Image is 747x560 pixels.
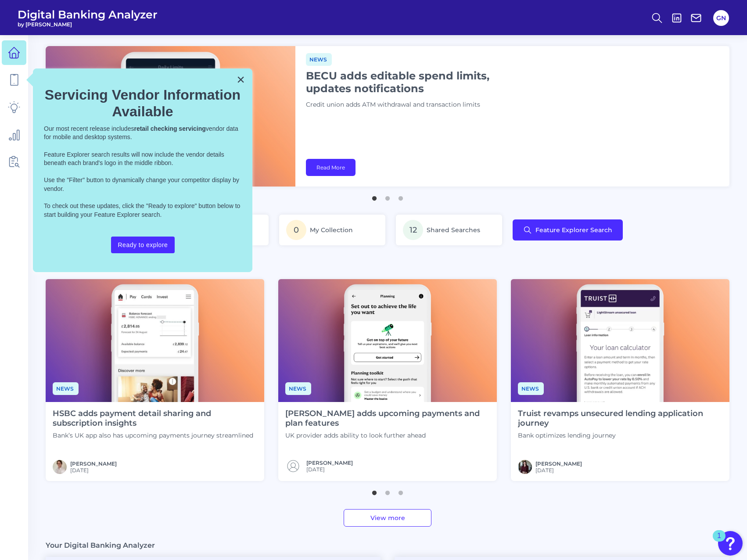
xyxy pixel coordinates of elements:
[344,509,431,527] a: View more
[46,279,264,402] img: News - Phone.png
[306,53,332,66] span: News
[278,279,497,402] img: News - Phone (4).png
[306,466,353,473] span: [DATE]
[306,100,525,110] p: Credit union adds ATM withdrawal and transaction limits
[18,21,158,28] span: by [PERSON_NAME]
[370,192,379,201] button: 1
[306,159,356,176] a: Read More
[427,226,480,234] span: Shared Searches
[53,460,67,474] img: MIchael McCaw
[18,8,158,21] span: Digital Banking Analyzer
[285,382,311,395] span: News
[535,226,612,233] span: Feature Explorer Search
[46,541,155,550] h3: Your Digital Banking Analyzer
[518,409,722,428] h4: Truist revamps unsecured lending application journey
[70,460,117,467] a: [PERSON_NAME]
[306,69,525,95] h1: BECU adds editable spend limits, updates notifications
[285,409,490,428] h4: [PERSON_NAME] adds upcoming payments and plan features
[44,202,241,219] p: To check out these updates, click the "Ready to explore" button below to start building your Feat...
[44,125,134,132] span: Our most recent release includes
[396,486,405,495] button: 3
[285,431,490,439] p: UK provider adds ability to look further ahead
[383,192,392,201] button: 2
[53,431,257,439] p: Bank’s UK app also has upcoming payments journey streamlined
[44,151,241,168] p: Feature Explorer search results will now include the vendor details beneath each brand's logo in ...
[53,409,257,428] h4: HSBC adds payment detail sharing and subscription insights
[383,486,392,495] button: 2
[518,382,544,395] span: News
[535,460,582,467] a: [PERSON_NAME]
[518,460,532,474] img: RNFetchBlobTmp_0b8yx2vy2p867rz195sbp4h.png
[237,72,245,86] button: Close
[511,279,729,402] img: News - Phone (3).png
[111,237,175,253] button: Ready to explore
[403,220,423,240] span: 12
[518,431,722,439] p: Bank optimizes lending journey
[53,382,79,395] span: News
[46,46,295,187] img: bannerImg
[535,467,582,474] span: [DATE]
[134,125,205,132] strong: retail checking servicing
[718,531,743,556] button: Open Resource Center, 1 new notification
[713,10,729,26] button: GN
[310,226,353,234] span: My Collection
[44,86,241,120] h2: Servicing Vendor Information Available
[306,459,353,466] a: [PERSON_NAME]
[70,467,117,474] span: [DATE]
[717,536,721,547] div: 1
[396,192,405,201] button: 3
[370,486,379,495] button: 1
[286,220,306,240] span: 0
[44,176,241,193] p: Use the "Filter" button to dynamically change your competitor display by vendor.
